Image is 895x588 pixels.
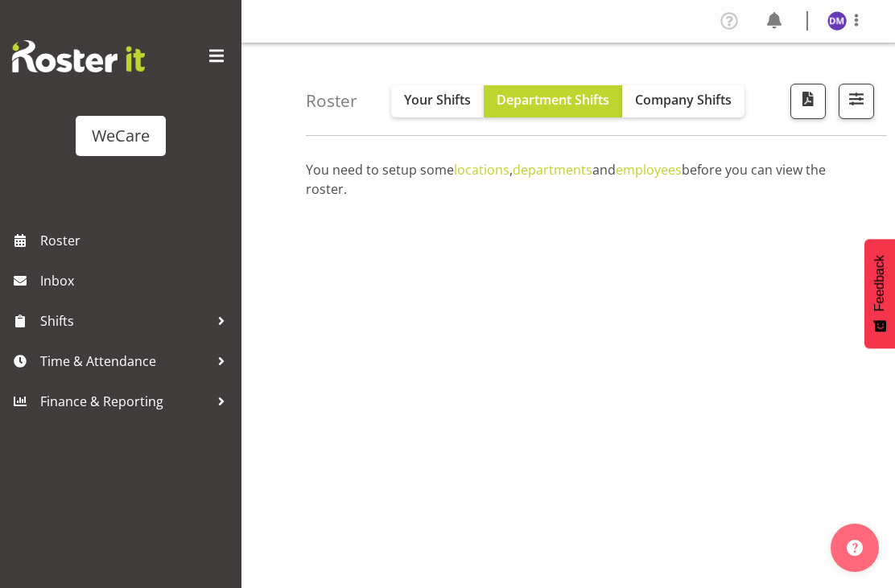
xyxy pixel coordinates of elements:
[306,160,831,199] p: You need to setup some , and before you can view the roster.
[40,309,209,333] span: Shifts
[497,91,609,109] span: Department Shifts
[513,161,592,179] a: departments
[40,389,209,413] span: Finance & Reporting
[306,92,357,110] h4: Roster
[92,124,150,148] div: WeCare
[827,11,847,31] img: deepti-mahajan10466.jpg
[616,161,682,179] a: employees
[40,228,233,253] span: Roster
[454,161,509,179] a: locations
[790,84,826,119] button: Download a PDF of the roster according to the set date range.
[864,239,895,348] button: Feedback - Show survey
[40,269,233,293] span: Inbox
[404,91,471,109] span: Your Shifts
[40,349,209,373] span: Time & Attendance
[484,85,622,117] button: Department Shifts
[622,85,744,117] button: Company Shifts
[847,540,863,556] img: help-xxl-2.png
[12,40,145,72] img: Rosterit website logo
[635,91,732,109] span: Company Shifts
[872,255,887,311] span: Feedback
[391,85,484,117] button: Your Shifts
[839,84,874,119] button: Filter Shifts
